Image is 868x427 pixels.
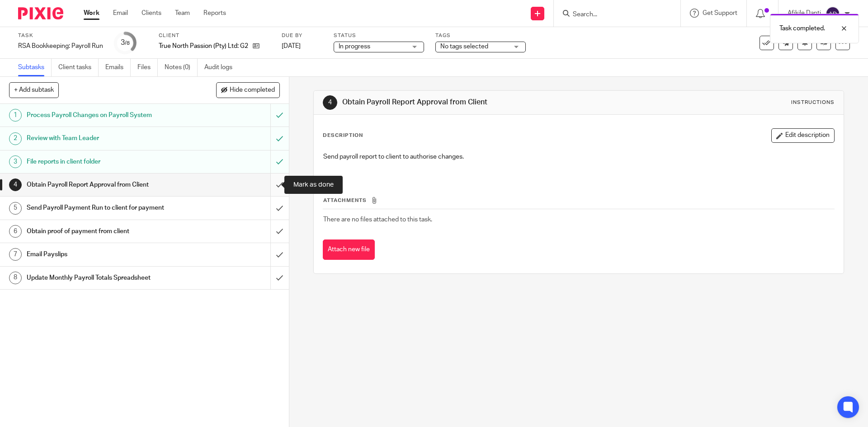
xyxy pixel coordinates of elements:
[216,82,280,98] button: Hide completed
[27,155,183,169] h1: File reports in client folder
[137,59,158,76] a: Files
[339,43,370,50] span: In progress
[9,225,22,238] div: 6
[113,9,128,18] a: Email
[791,99,835,106] div: Instructions
[18,42,103,51] div: RSA Bookkeeping: Payroll Run
[58,59,99,76] a: Client tasks
[27,248,183,261] h1: Email Payslips
[334,32,424,39] label: Status
[9,202,22,215] div: 5
[84,9,99,18] a: Work
[440,43,488,50] span: No tags selected
[323,239,375,260] button: Attach new file
[342,98,598,107] h1: Obtain Payroll Report Approval from Client
[165,59,198,76] a: Notes (0)
[323,216,432,223] span: There are no files attached to this task.
[121,38,130,48] div: 3
[9,82,59,98] button: + Add subtask
[105,59,131,76] a: Emails
[27,201,183,215] h1: Send Payroll Payment Run to client for payment
[27,108,183,122] h1: Process Payroll Changes on Payroll System
[282,32,322,39] label: Due by
[323,198,367,203] span: Attachments
[779,24,825,33] p: Task completed.
[323,152,834,161] p: Send payroll report to client to authorise changes.
[142,9,161,18] a: Clients
[175,9,190,18] a: Team
[18,7,63,19] img: Pixie
[826,6,840,21] img: svg%3E
[159,42,248,51] p: True North Passion (Pty) Ltd: G2016
[27,271,183,285] h1: Update Monthly Payroll Totals Spreadsheet
[9,132,22,145] div: 2
[203,9,226,18] a: Reports
[9,109,22,122] div: 1
[230,87,275,94] span: Hide completed
[9,248,22,261] div: 7
[9,155,22,168] div: 3
[9,272,22,284] div: 8
[125,41,130,46] small: /8
[27,178,183,192] h1: Obtain Payroll Report Approval from Client
[27,225,183,238] h1: Obtain proof of payment from client
[323,132,363,139] p: Description
[9,178,22,191] div: 4
[323,95,337,110] div: 4
[18,59,52,76] a: Subtasks
[159,32,270,39] label: Client
[27,131,183,145] h1: Review with Team Leader
[18,32,103,39] label: Task
[204,59,239,76] a: Audit logs
[282,43,301,49] span: [DATE]
[771,128,835,143] button: Edit description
